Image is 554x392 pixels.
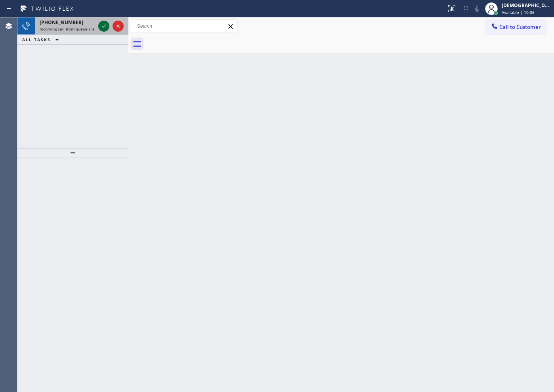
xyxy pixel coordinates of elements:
span: [PHONE_NUMBER] [40,19,83,26]
div: [DEMOGRAPHIC_DATA][PERSON_NAME] [502,2,552,9]
button: Call to Customer [485,19,546,34]
button: ALL TASKS [17,35,67,44]
span: Call to Customer [499,23,541,30]
span: Available | 10:06 [502,10,535,15]
span: ALL TASKS [22,37,51,42]
span: Incoming call from queue [Test] All [40,26,105,32]
button: Mute [472,3,483,14]
button: Accept [98,21,109,32]
button: Reject [113,21,124,32]
input: Search [131,20,237,32]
